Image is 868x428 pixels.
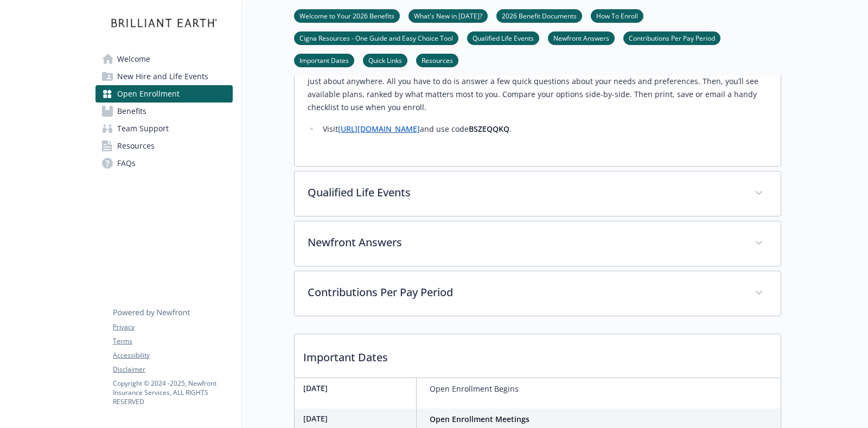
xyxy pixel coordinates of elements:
a: Privacy [113,322,232,332]
a: Resources [416,55,458,65]
a: Cigna Resources - One Guide and Easy Choice Tool [294,33,458,43]
p: Contributions Per Pay Period [308,284,742,301]
p: [DATE] [303,413,412,424]
span: Welcome [117,50,150,68]
a: Quick Links [363,55,407,65]
a: Welcome to Your 2026 Benefits [294,10,400,21]
a: FAQs [95,155,233,172]
p: Important Dates [295,334,781,374]
a: 2026 Benefit Documents [496,10,582,21]
span: Benefits [117,103,146,120]
p: Qualified Life Events [308,184,742,201]
span: Open Enrollment [117,85,180,103]
strong: Open Enrollment Meetings [430,414,529,424]
a: Open Enrollment [95,85,233,103]
a: Benefits [95,103,233,120]
a: Contributions Per Pay Period [623,33,720,43]
li: Visit and use code . [320,123,768,136]
a: Welcome [95,50,233,68]
strong: BSZEQQKQ [469,124,509,134]
a: [URL][DOMAIN_NAME] [338,124,420,134]
a: What's New in [DATE]? [409,10,488,21]
a: Accessibility [113,350,232,360]
span: Team Support [117,120,169,137]
span: Resources [117,137,155,155]
a: Resources [95,137,233,155]
a: New Hire and Life Events [95,68,233,85]
a: Terms [113,336,232,346]
a: Important Dates [294,55,354,65]
p: Open Enrollment Begins [430,382,519,395]
a: Disclaimer [113,365,232,374]
p: Newfront Answers [308,234,742,251]
a: Team Support [95,120,233,137]
div: Newfront Answers [295,221,781,266]
span: New Hire and Life Events [117,68,208,85]
div: Contributions Per Pay Period [295,271,781,316]
span: FAQs [117,155,136,172]
a: Qualified Life Events [467,33,539,43]
p: [DATE] [303,382,412,394]
div: Qualified Life Events [295,171,781,216]
a: How To Enroll [591,10,643,21]
p: Copyright © 2024 - 2025 , Newfront Insurance Services, ALL RIGHTS RESERVED [113,379,232,406]
p: The Cigna Easy Choice tool gives you personalized guidance to help you find your best fit medical... [308,62,768,114]
a: Newfront Answers [548,33,615,43]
